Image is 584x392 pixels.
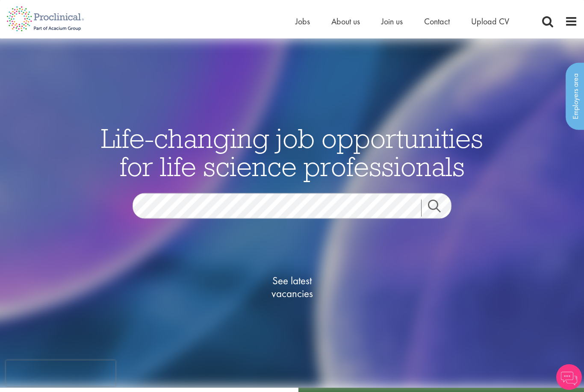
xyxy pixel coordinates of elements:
a: Upload CV [471,16,509,27]
iframe: reCAPTCHA [6,360,115,386]
a: See latestvacancies [249,240,335,334]
span: Life-changing job opportunities for life science professionals [101,121,483,183]
img: Chatbot [556,364,582,390]
a: Join us [381,16,403,27]
a: Contact [424,16,450,27]
a: About us [331,16,360,27]
a: Job search submit button [421,200,458,217]
a: Jobs [295,16,310,27]
span: See latest vacancies [249,274,335,300]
